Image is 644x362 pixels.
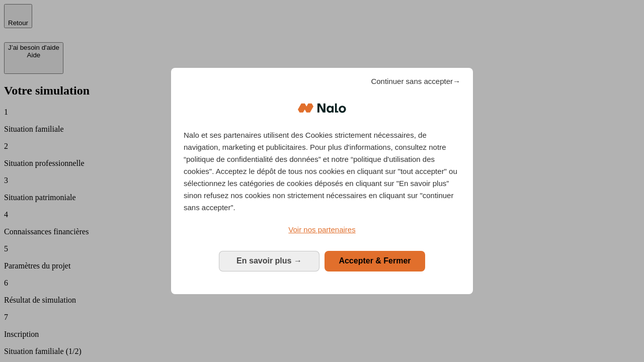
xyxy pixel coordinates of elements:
span: Voir nos partenaires [288,225,355,234]
img: Logo [298,93,346,123]
button: Accepter & Fermer: Accepter notre traitement des données et fermer [325,251,425,271]
a: Voir nos partenaires [184,224,460,236]
button: En savoir plus: Configurer vos consentements [219,251,319,271]
p: Nalo et ses partenaires utilisent des Cookies strictement nécessaires, de navigation, marketing e... [184,129,460,214]
div: Bienvenue chez Nalo Gestion du consentement [171,68,473,294]
span: En savoir plus → [236,256,302,265]
span: Accepter & Fermer [339,256,411,265]
span: Continuer sans accepter→ [371,75,460,87]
